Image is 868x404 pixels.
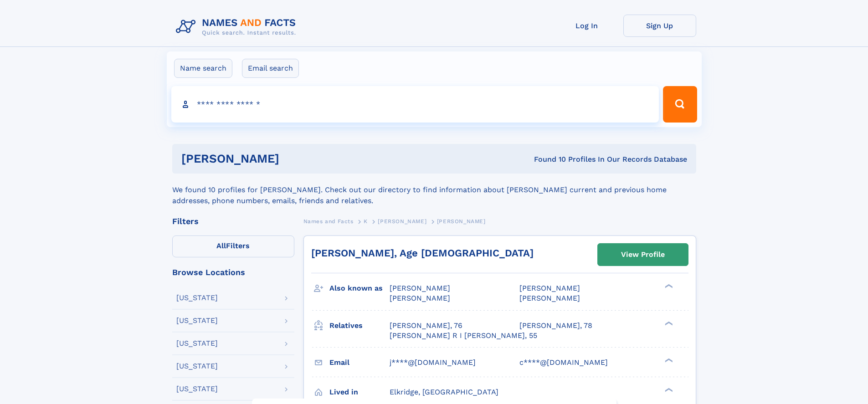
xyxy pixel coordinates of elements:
[176,294,218,302] div: [US_STATE]
[172,15,303,39] img: Logo Names and Facts
[172,174,696,206] div: We found 10 profiles for [PERSON_NAME]. Check out our directory to find information about [PERSON...
[519,294,580,302] span: [PERSON_NAME]
[623,15,696,37] a: Sign Up
[329,281,390,296] h3: Also known as
[172,217,294,225] div: Filters
[172,268,294,276] div: Browse Locations
[663,387,673,393] div: ❯
[181,153,407,164] h1: [PERSON_NAME]
[329,384,390,400] h3: Lived in
[171,86,659,123] input: search input
[621,244,665,265] div: View Profile
[406,154,687,164] div: Found 10 Profiles In Our Records Database
[303,215,354,227] a: Names and Facts
[390,294,450,302] span: [PERSON_NAME]
[329,355,390,370] h3: Email
[663,320,673,326] div: ❯
[390,388,498,396] span: Elkridge, [GEOGRAPHIC_DATA]
[172,235,294,257] label: Filters
[437,218,486,225] span: [PERSON_NAME]
[598,244,688,266] a: View Profile
[311,247,534,259] a: [PERSON_NAME], Age [DEMOGRAPHIC_DATA]
[550,15,623,37] a: Log In
[390,284,450,292] span: [PERSON_NAME]
[378,218,426,225] span: [PERSON_NAME]
[329,318,390,333] h3: Relatives
[174,59,232,78] label: Name search
[519,284,580,292] span: [PERSON_NAME]
[364,218,368,225] span: K
[519,321,592,331] a: [PERSON_NAME], 78
[663,283,673,289] div: ❯
[176,340,218,347] div: [US_STATE]
[176,363,218,370] div: [US_STATE]
[176,385,218,393] div: [US_STATE]
[390,331,537,341] a: [PERSON_NAME] R I [PERSON_NAME], 55
[242,59,299,78] label: Email search
[216,241,226,250] span: All
[364,215,368,227] a: K
[378,215,426,227] a: [PERSON_NAME]
[663,357,673,363] div: ❯
[176,317,218,324] div: [US_STATE]
[663,86,697,123] button: Search Button
[390,321,462,331] a: [PERSON_NAME], 76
